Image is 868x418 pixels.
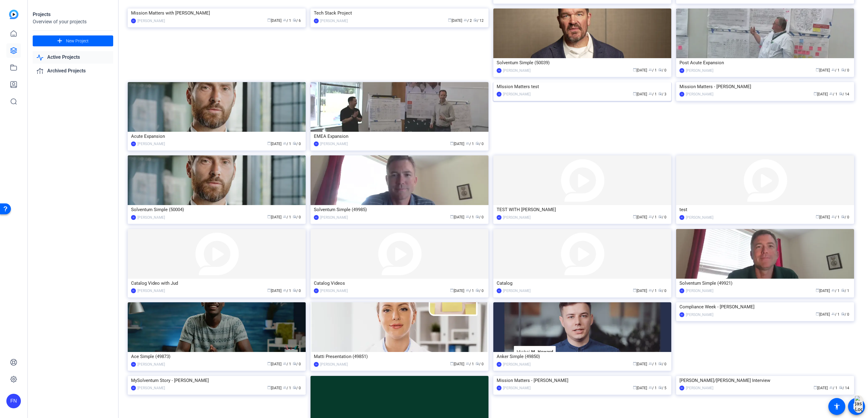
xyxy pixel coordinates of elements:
[475,362,484,366] span: / 0
[658,386,662,389] span: radio
[649,215,657,219] span: / 1
[814,386,828,390] span: [DATE]
[841,215,845,218] span: radio
[633,68,636,71] span: calendar_today
[283,141,287,145] span: group
[267,18,271,22] span: calendar_today
[320,288,348,294] div: [PERSON_NAME]
[633,215,647,219] span: [DATE]
[841,68,845,71] span: radio
[831,68,840,72] span: / 1
[283,18,287,22] span: group
[450,289,464,293] span: [DATE]
[658,68,666,72] span: / 0
[131,132,302,141] div: Acute Expansion
[829,386,833,389] span: group
[293,289,301,293] span: / 0
[497,362,501,367] div: FN
[839,386,843,389] span: radio
[137,214,165,221] div: [PERSON_NAME]
[497,82,668,91] div: MIssion Matters test
[816,68,819,71] span: calendar_today
[831,312,835,316] span: group
[314,352,485,361] div: Matti Presentation (49851)
[131,141,136,146] div: FN
[267,362,281,366] span: [DATE]
[314,18,319,23] div: AC
[6,394,21,408] div: FN
[320,141,348,147] div: [PERSON_NAME]
[497,68,501,73] div: FN
[131,215,136,220] div: JS
[464,18,472,23] span: / 2
[131,386,136,390] div: AC
[497,205,668,214] div: TEST WITH [PERSON_NAME]
[679,279,851,288] div: Solventum Simple (49921)
[679,312,684,317] div: MC
[450,288,454,292] span: calendar_today
[658,288,662,292] span: radio
[450,362,464,366] span: [DATE]
[314,205,485,214] div: Solventum Simple (49985)
[448,18,452,22] span: calendar_today
[267,142,281,146] span: [DATE]
[283,289,291,293] span: / 1
[841,288,845,292] span: radio
[267,386,281,390] span: [DATE]
[475,142,484,146] span: / 0
[283,142,291,146] span: / 1
[679,386,684,390] div: MC
[466,141,469,145] span: group
[33,65,113,77] a: Archived Projects
[475,289,484,293] span: / 0
[33,18,113,25] div: Overview of your projects
[658,362,666,366] span: / 0
[466,215,474,219] span: / 1
[633,288,636,292] span: calendar_today
[649,92,652,95] span: group
[503,91,531,97] div: [PERSON_NAME]
[66,38,89,44] span: New Project
[649,386,657,390] span: / 1
[497,376,668,385] div: Mission Matters - [PERSON_NAME]
[497,279,668,288] div: Catalog
[649,289,657,293] span: / 1
[649,215,652,218] span: group
[841,68,849,72] span: / 0
[841,215,849,219] span: / 0
[56,37,64,45] mat-icon: add
[137,141,165,147] div: [PERSON_NAME]
[137,288,165,294] div: [PERSON_NAME]
[293,18,296,22] span: radio
[283,362,287,365] span: group
[267,288,271,292] span: calendar_today
[831,312,840,317] span: / 1
[816,215,819,218] span: calendar_today
[649,68,657,72] span: / 1
[314,288,319,293] div: AC
[267,386,271,389] span: calendar_today
[137,361,165,367] div: [PERSON_NAME]
[267,215,281,219] span: [DATE]
[658,68,662,71] span: radio
[475,141,479,145] span: radio
[814,92,828,96] span: [DATE]
[686,68,713,74] div: [PERSON_NAME]
[633,362,647,366] span: [DATE]
[658,386,666,390] span: / 5
[293,386,296,389] span: radio
[131,279,302,288] div: Catalog Video with Jud
[816,215,830,219] span: [DATE]
[314,8,485,18] div: Tech Stack Project
[503,288,531,294] div: [PERSON_NAME]
[293,386,301,390] span: / 0
[816,68,830,72] span: [DATE]
[466,215,469,218] span: group
[33,35,113,46] button: New Project
[831,215,840,219] span: / 1
[464,18,467,22] span: group
[829,92,833,95] span: group
[841,312,845,316] span: radio
[829,386,837,390] span: / 1
[503,361,531,367] div: [PERSON_NAME]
